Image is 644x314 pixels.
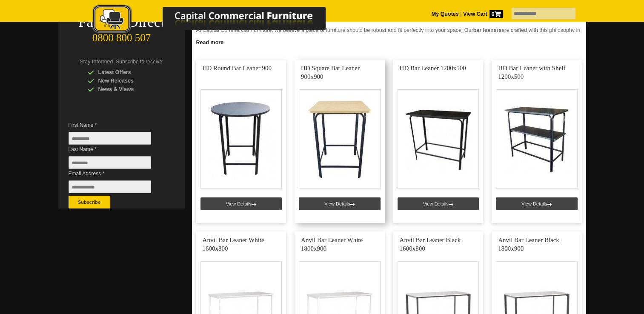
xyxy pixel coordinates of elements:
strong: View Cart [463,11,503,17]
div: 0800 800 507 [58,28,185,44]
a: Click to read more [192,36,586,47]
a: My Quotes [432,11,459,17]
a: Capital Commercial Furniture Logo [69,4,367,38]
input: Email Address * [69,180,151,193]
p: At Capital Commercial Furniture, we believe a piece of furniture should be robust and fit perfect... [196,26,582,60]
button: Subscribe [69,196,110,208]
span: Email Address * [69,169,164,178]
span: Last Name * [69,145,164,154]
img: Capital Commercial Furniture Logo [69,4,367,35]
input: Last Name * [69,156,151,169]
div: Latest Offers [88,68,169,77]
strong: bar leaners [473,27,502,33]
div: News & Views [88,85,169,94]
span: Subscribe to receive: [116,59,163,65]
input: First Name * [69,132,151,145]
div: Factory Direct [58,16,185,28]
div: New Releases [88,77,169,85]
span: 0 [489,10,503,18]
span: First Name * [69,121,164,129]
a: View Cart0 [461,11,503,17]
span: Stay Informed [80,59,113,65]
